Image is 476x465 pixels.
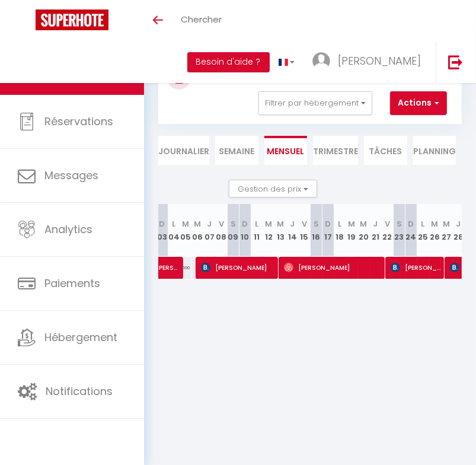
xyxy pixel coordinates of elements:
th: 03 [156,204,168,257]
th: 18 [334,204,346,257]
span: [PERSON_NAME] [284,256,383,279]
th: 08 [216,204,228,257]
span: [PERSON_NAME] [391,256,442,279]
abbr: D [242,218,248,230]
button: Ouvrir le widget de chat LiveChat [9,5,45,40]
abbr: S [397,218,402,230]
th: 27 [441,204,453,257]
abbr: D [408,218,414,230]
button: Gestion des prix [229,180,317,198]
th: 19 [346,204,358,257]
img: logout [448,55,463,69]
abbr: M [443,218,451,230]
th: 15 [299,204,311,257]
abbr: D [325,218,331,230]
abbr: L [172,218,176,230]
th: 05 [180,204,192,257]
div: 100 [180,257,192,279]
li: Planning [413,136,456,165]
abbr: J [207,218,212,230]
span: Analytics [44,222,92,237]
li: Semaine [215,136,258,165]
a: ... [PERSON_NAME] [304,42,436,83]
span: Hébergement [44,330,117,345]
button: Besoin d'aide ? [187,52,270,72]
abbr: L [421,218,425,230]
th: 07 [204,204,216,257]
th: 17 [322,204,334,257]
span: Réservations [44,114,113,129]
th: 11 [251,204,263,257]
abbr: M [432,218,439,230]
span: [PERSON_NAME] [338,53,421,68]
abbr: J [373,218,378,230]
button: Filtrer par hébergement [258,91,372,115]
button: Actions [390,91,447,115]
abbr: M [349,218,356,230]
abbr: V [385,218,390,230]
th: 28 [453,204,465,257]
th: 13 [275,204,287,257]
th: 06 [192,204,204,257]
abbr: M [360,218,368,230]
abbr: M [194,218,202,230]
abbr: M [183,218,190,230]
span: [PERSON_NAME] [142,256,181,279]
abbr: S [231,218,236,230]
th: 21 [370,204,382,257]
abbr: D [159,218,165,230]
span: Paiements [44,276,100,291]
span: Notifications [46,384,113,399]
th: 04 [168,204,180,257]
abbr: V [219,218,224,230]
th: 12 [263,204,275,257]
th: 23 [394,204,405,257]
abbr: S [314,218,319,230]
abbr: L [338,218,342,230]
th: 20 [358,204,370,257]
th: 10 [239,204,251,257]
th: 24 [405,204,417,257]
li: Mensuel [264,136,308,165]
th: 16 [311,204,322,257]
img: Super Booking [36,9,108,30]
li: Trimestre [313,136,358,165]
abbr: J [290,218,295,230]
abbr: M [266,218,273,230]
span: Messages [44,168,98,183]
span: Chercher [181,13,222,26]
th: 22 [382,204,394,257]
abbr: L [255,218,259,230]
img: ... [312,52,330,70]
li: Tâches [364,136,407,165]
th: 25 [417,204,429,257]
th: 09 [228,204,239,257]
abbr: V [302,218,307,230]
span: [PERSON_NAME] [201,256,276,279]
li: Journalier [158,136,209,165]
th: 26 [429,204,441,257]
abbr: M [277,218,285,230]
th: 14 [287,204,299,257]
abbr: J [456,218,461,230]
